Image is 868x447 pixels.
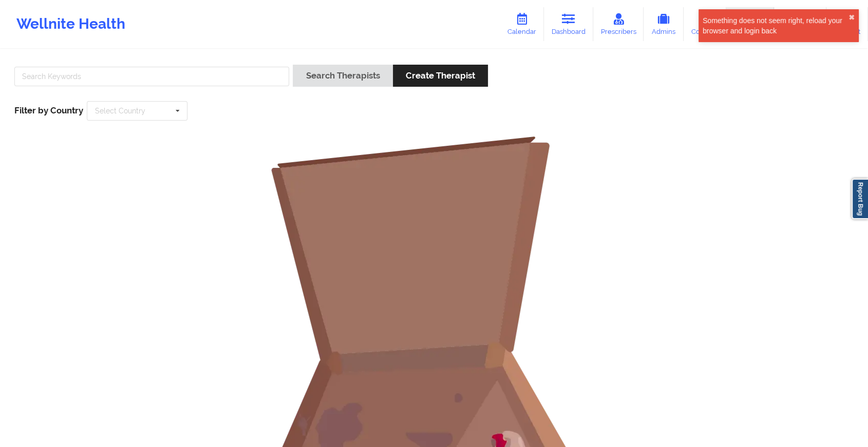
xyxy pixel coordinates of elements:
button: Search Therapists [293,65,392,87]
a: Dashboard [544,7,593,41]
button: close [848,13,855,22]
a: Prescribers [593,7,644,41]
a: Report Bug [852,179,868,219]
button: Create Therapist [393,65,488,87]
a: Admins [644,7,684,41]
a: Calendar [500,7,544,41]
div: Select Country [95,107,145,114]
div: Something does not seem right, reload your browser and login back [703,15,848,36]
input: Search Keywords [14,67,289,86]
span: Filter by Country [14,105,83,115]
a: Coaches [684,7,726,41]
